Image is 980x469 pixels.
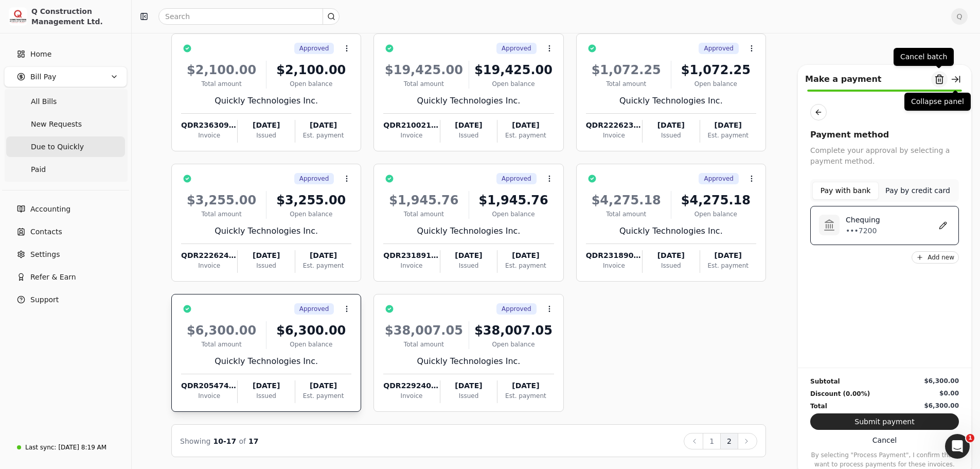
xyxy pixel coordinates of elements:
[720,433,738,449] button: 2
[502,304,531,314] span: Approved
[810,432,959,448] button: Cancel
[4,44,127,64] a: Home
[912,251,959,264] button: Add new
[497,120,554,131] div: [DATE]
[383,261,439,270] div: Invoice
[181,61,262,79] div: $2,100.00
[30,49,51,60] span: Home
[383,120,439,131] div: QDR210021-0539
[383,95,554,107] div: Quickly Technologies Inc.
[239,437,246,445] span: of
[383,355,554,368] div: Quickly Technologies Inc.
[810,376,840,387] div: Subtotal
[181,321,262,340] div: $6,300.00
[846,215,880,225] p: Chequing
[181,210,262,219] div: Total amount
[299,174,329,183] span: Approved
[586,79,667,89] div: Total amount
[586,191,667,210] div: $4,275.18
[30,227,62,237] span: Contacts
[675,61,756,79] div: $1,072.25
[271,61,351,79] div: $2,100.00
[502,44,531,53] span: Approved
[383,61,464,79] div: $19,425.00
[271,340,351,349] div: Open balance
[383,391,439,401] div: Invoice
[6,136,125,157] a: Due to Quickly
[31,164,46,175] span: Paid
[675,191,756,210] div: $4,275.18
[181,95,351,107] div: Quickly Technologies Inc.
[473,79,554,89] div: Open balance
[586,225,756,237] div: Quickly Technologies Inc.
[9,7,27,26] img: 3171ca1f-602b-4dfe-91f0-0ace091e1481.jpeg
[30,204,70,215] span: Accounting
[295,380,351,391] div: [DATE]
[271,210,351,219] div: Open balance
[4,244,127,265] a: Settings
[238,250,294,261] div: [DATE]
[440,391,497,401] div: Issued
[675,79,756,89] div: Open balance
[299,44,329,53] span: Approved
[31,96,57,107] span: All Bills
[440,131,497,140] div: Issued
[586,250,642,261] div: QDR231890-618
[158,8,340,25] input: Search
[4,221,127,242] a: Contacts
[25,443,56,452] div: Last sync:
[586,61,667,79] div: $1,072.25
[812,182,879,200] button: Pay with bank
[383,79,464,89] div: Total amount
[31,119,82,130] span: New Requests
[295,250,351,261] div: [DATE]
[497,261,554,270] div: Est. payment
[586,131,642,140] div: Invoice
[704,44,734,53] span: Approved
[31,6,122,27] div: Q Construction Management Ltd.
[58,443,106,452] div: [DATE] 8:19 AM
[951,8,968,25] button: Q
[502,174,531,183] span: Approved
[213,437,237,445] span: 10 - 17
[181,380,237,391] div: QDR205474-006
[383,131,439,140] div: Invoice
[805,73,881,85] div: Make a payment
[643,131,699,140] div: Issued
[810,401,827,411] div: Total
[703,433,721,449] button: 1
[643,250,699,261] div: [DATE]
[238,391,294,401] div: Issued
[497,131,554,140] div: Est. payment
[271,191,351,210] div: $3,255.00
[440,250,497,261] div: [DATE]
[181,250,237,261] div: QDR222624-1345
[181,391,237,401] div: Invoice
[810,389,870,399] div: Discount (0.00%)
[846,225,880,236] p: •••7200
[966,434,974,442] span: 1
[31,142,84,152] span: Due to Quickly
[181,355,351,368] div: Quickly Technologies Inc.
[700,250,756,261] div: [DATE]
[295,120,351,131] div: [DATE]
[181,191,262,210] div: $3,255.00
[4,289,127,310] button: Support
[383,321,464,340] div: $38,007.05
[810,145,959,167] p: Complete your approval by selecting a payment method.
[643,120,699,131] div: [DATE]
[704,174,734,183] span: Approved
[181,225,351,237] div: Quickly Technologies Inc.
[586,210,667,219] div: Total amount
[497,391,554,401] div: Est. payment
[295,131,351,140] div: Est. payment
[904,93,971,111] div: Collapse panel
[473,340,554,349] div: Open balance
[238,380,294,391] div: [DATE]
[383,340,464,349] div: Total amount
[30,272,76,283] span: Refer & Earn
[675,210,756,219] div: Open balance
[181,79,262,89] div: Total amount
[894,48,954,66] div: Cancel batch
[440,120,497,131] div: [DATE]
